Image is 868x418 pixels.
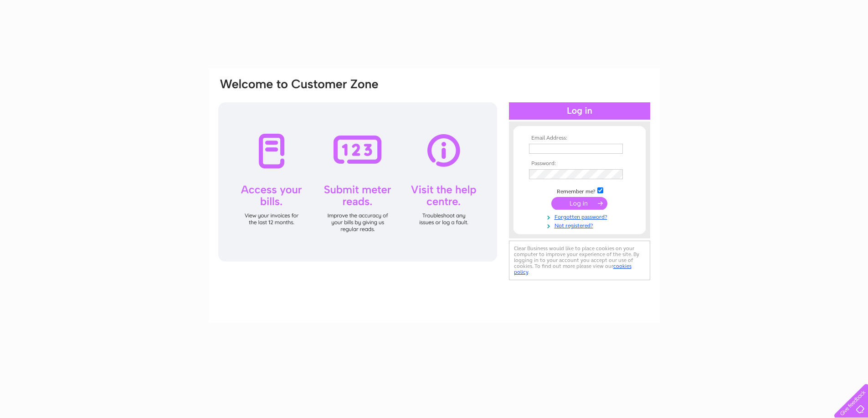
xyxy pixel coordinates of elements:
[509,241,650,280] div: Clear Business would like to place cookies on your computer to improve your experience of the sit...
[527,161,632,167] th: Password:
[514,263,632,275] a: cookies policy
[529,212,632,221] a: Forgotten password?
[529,221,632,229] a: Not registered?
[551,197,607,210] input: Submit
[527,186,632,195] td: Remember me?
[527,135,632,141] th: Email Address:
